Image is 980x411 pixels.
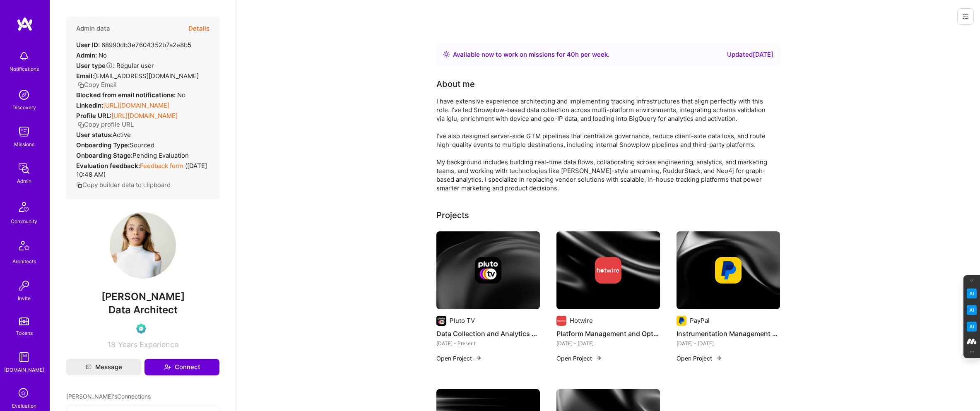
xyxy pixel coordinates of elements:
button: Open Project [436,354,482,363]
div: Community [11,217,37,226]
img: tokens [19,317,29,325]
div: ( [DATE] 10:48 AM ) [76,161,209,179]
div: Architects [12,257,36,266]
div: [DATE] - Present [436,339,540,348]
strong: User type : [76,62,115,70]
div: [DATE] - [DATE] [556,339,660,348]
img: arrow-right [715,355,722,361]
div: Admin [17,177,31,185]
i: icon Copy [78,122,84,128]
span: [PERSON_NAME] [66,291,219,303]
h4: Instrumentation Management at PayPal [677,328,780,339]
i: icon Connect [164,363,171,371]
img: Key Point Extractor icon [967,288,977,298]
i: icon SelectionTeam [16,386,32,401]
a: [URL][DOMAIN_NAME] [103,101,169,109]
span: Years Experience [118,340,178,349]
div: Regular user [76,61,154,70]
img: Company logo [556,316,566,326]
div: Projects [436,209,469,221]
span: Data Architect [108,304,178,316]
img: logo [17,17,33,31]
div: About me [436,78,475,90]
img: bell [16,48,32,65]
div: [DATE] - [DATE] [677,339,780,348]
img: Evaluation Call Pending [136,324,146,334]
img: User Avatar [110,212,176,279]
h4: Platform Management and Optimization [556,328,660,339]
strong: Onboarding Stage: [76,151,132,159]
div: Pluto TV [450,316,475,325]
div: Missions [14,140,34,149]
img: arrow-right [595,355,602,361]
img: Invite [16,277,32,294]
div: PayPal [690,316,710,325]
div: Hotwire [570,316,593,325]
span: Active [113,131,131,139]
h4: Data Collection and Analytics Solutions [436,328,540,339]
i: icon Copy [76,182,82,188]
img: Company logo [715,257,742,284]
span: [EMAIL_ADDRESS][DOMAIN_NAME] [94,72,199,80]
span: sourced [130,141,154,149]
img: admin teamwork [16,160,32,177]
img: Availability [443,51,450,58]
i: icon Copy [78,82,84,88]
strong: LinkedIn: [76,101,103,109]
button: Open Project [677,354,722,363]
div: I have extensive experience architecting and implementing tracking infrastructures that align per... [436,97,768,192]
div: Evaluation [12,401,36,410]
button: Copy builder data to clipboard [76,180,171,189]
strong: Blocked from email notifications: [76,91,177,99]
span: Pending Evaluation [132,151,189,159]
img: cover [436,231,540,309]
img: cover [556,231,660,309]
img: arrow-right [475,355,482,361]
img: Community [14,197,34,217]
div: Invite [18,294,31,303]
strong: User ID: [76,41,100,49]
img: teamwork [16,123,32,140]
strong: Email: [76,72,94,80]
i: Help [106,62,113,69]
strong: Admin: [76,51,97,59]
img: Company logo [595,257,621,284]
strong: Profile URL: [76,112,111,120]
img: cover [677,231,780,309]
button: Message [66,359,141,375]
a: [URL][DOMAIN_NAME] [111,112,178,120]
img: guide book [16,349,32,365]
div: Discovery [12,103,36,112]
strong: User status: [76,131,113,139]
div: [DOMAIN_NAME] [4,365,44,374]
a: Feedback form [140,162,183,170]
button: Open Project [556,354,602,363]
img: discovery [16,87,32,103]
img: Jargon Buster icon [967,322,977,332]
img: Architects [14,237,34,257]
button: Connect [144,359,219,375]
strong: Onboarding Type: [76,141,130,149]
button: Copy Email [78,80,117,89]
span: [PERSON_NAME]'s Connections [66,392,151,401]
div: Updated [DATE] [727,50,773,60]
button: Details [188,17,209,41]
div: No [76,91,185,99]
button: Copy profile URL [78,120,134,129]
i: icon Mail [86,364,91,370]
img: Company logo [475,257,501,284]
div: Notifications [10,65,39,73]
div: Available now to work on missions for h per week . [453,50,609,60]
img: Email Tone Analyzer icon [967,305,977,315]
img: Company logo [436,316,446,326]
img: Company logo [677,316,686,326]
div: Tokens [16,329,33,337]
span: 40 [567,50,575,58]
h4: Admin data [76,25,110,32]
div: 68990db3e7604352b7a2e8b5 [76,41,191,49]
strong: Evaluation feedback: [76,162,140,170]
span: 18 [108,340,116,349]
div: No [76,51,107,60]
